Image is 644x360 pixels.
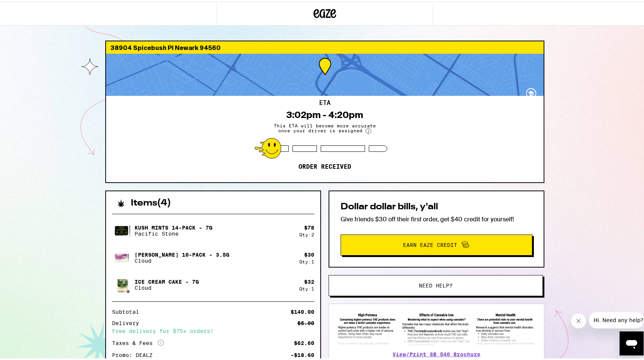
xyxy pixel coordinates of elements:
[297,319,314,324] div: $5.00
[419,281,453,287] span: Need help?
[299,258,314,263] div: Qty: 1
[392,350,480,356] a: View/Print SB 540 Brochure
[112,319,144,324] div: Delivery
[341,214,532,222] p: Give friends $30 off their first order, get $40 credit for yourself!
[135,250,229,256] p: [PERSON_NAME] 10-Pack - 3.5g
[135,283,199,289] p: Cloud
[304,223,314,229] div: $ 78
[341,233,532,254] button: Earn Eaze Credit
[319,98,330,104] h2: ETA
[403,241,457,246] span: Earn Eaze Credit
[329,274,543,295] button: Need help?
[286,108,363,119] div: 3:02pm - 4:20pm
[112,327,314,332] div: Free delivery for $75+ orders!
[291,351,314,356] div: -$18.60
[131,197,171,206] h2: Items ( 4 )
[135,256,229,262] p: Cloud
[112,351,158,356] div: Promo: DEALZ
[299,162,351,169] p: Order received
[620,330,644,354] iframe: Button to launch messaging window
[268,122,381,133] span: This ETA will become more accurate once your driver is assigned
[299,285,314,290] div: Qty: 1
[112,273,133,294] img: Ice Cream Cake - 7g
[112,219,133,240] img: Kush Mints 14-Pack - 7g
[299,231,314,236] div: Qty: 2
[112,246,133,267] img: Runtz 10-Pack - 3.5g
[589,310,644,327] iframe: Message from company
[304,250,314,256] div: $ 30
[135,277,199,283] p: Ice Cream Cake - 7g
[341,201,532,210] h2: Dollar dollar bills, y'all
[291,308,314,313] div: $140.00
[571,312,586,327] iframe: Close message
[304,277,314,283] div: $ 32
[135,229,212,235] p: Pacific Stone
[106,40,544,52] div: 38904 Spicebush Pl Newark 94560
[336,310,536,345] img: SB 540 Brochure preview
[294,339,314,344] div: $62.60
[112,308,144,313] div: Subtotal
[135,223,212,229] p: Kush Mints 14-Pack - 7g
[112,338,164,345] div: Taxes & Fees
